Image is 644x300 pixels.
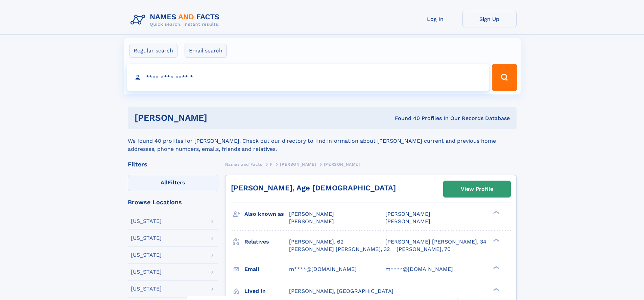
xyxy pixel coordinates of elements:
[385,238,486,246] a: [PERSON_NAME] [PERSON_NAME], 34
[289,218,334,225] span: [PERSON_NAME]
[385,211,430,217] span: [PERSON_NAME]
[244,236,289,248] h3: Relatives
[244,285,289,297] h3: Lived in
[324,162,360,167] span: [PERSON_NAME]
[131,269,162,275] div: [US_STATE]
[128,11,225,29] img: Logo Names and Facts
[301,115,510,122] div: Found 40 Profiles In Our Records Database
[462,11,517,27] a: Sign Up
[127,64,489,91] input: search input
[289,211,334,217] span: [PERSON_NAME]
[397,246,451,253] a: [PERSON_NAME], 70
[408,11,462,27] a: Log In
[131,235,162,241] div: [US_STATE]
[135,114,301,122] h1: [PERSON_NAME]
[131,252,162,258] div: [US_STATE]
[185,44,227,58] label: Email search
[131,218,162,224] div: [US_STATE]
[492,238,500,242] div: ❯
[280,162,316,167] span: [PERSON_NAME]
[280,160,316,168] a: [PERSON_NAME]
[270,160,272,168] a: F
[128,175,218,191] label: Filters
[128,199,218,205] div: Browse Locations
[128,129,517,153] div: We found 40 profiles for [PERSON_NAME]. Check out our directory to find information about [PERSON...
[129,44,177,58] label: Regular search
[128,161,218,167] div: Filters
[244,263,289,275] h3: Email
[492,64,517,91] button: Search Button
[289,288,393,294] span: [PERSON_NAME], [GEOGRAPHIC_DATA]
[444,181,510,197] a: View Profile
[231,184,396,192] a: [PERSON_NAME], Age [DEMOGRAPHIC_DATA]
[161,179,168,186] span: All
[492,265,500,270] div: ❯
[131,286,162,292] div: [US_STATE]
[244,208,289,220] h3: Also known as
[492,210,500,215] div: ❯
[289,246,390,253] a: [PERSON_NAME] [PERSON_NAME], 32
[289,238,343,246] a: [PERSON_NAME], 62
[461,181,493,197] div: View Profile
[492,287,500,292] div: ❯
[225,160,262,168] a: Names and Facts
[270,162,272,167] span: F
[385,218,430,225] span: [PERSON_NAME]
